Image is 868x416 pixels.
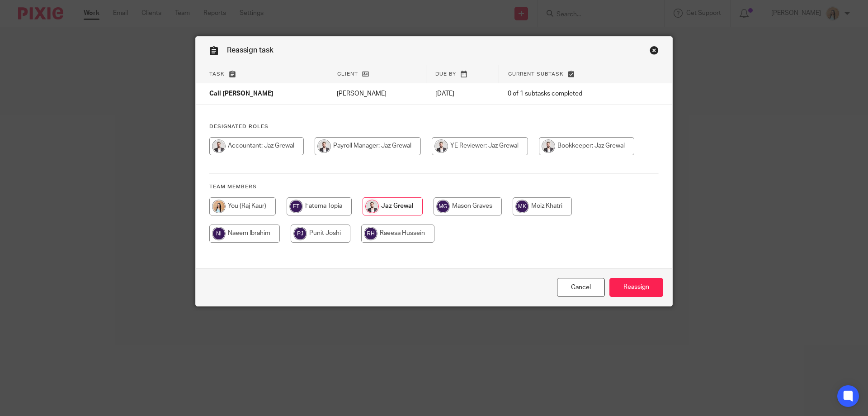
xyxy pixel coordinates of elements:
input: Reassign [609,278,663,297]
span: Task [209,72,225,77]
span: Due by [435,72,456,77]
a: Close this dialog window [557,278,605,297]
p: [PERSON_NAME] [337,89,417,98]
h4: Team members [209,183,659,191]
span: Current subtask [508,72,564,77]
h4: Designated Roles [209,123,659,130]
p: [DATE] [435,89,490,98]
a: Close this dialog window [650,46,659,58]
span: Call [PERSON_NAME] [209,91,274,97]
span: Reassign task [227,47,274,54]
td: 0 of 1 subtasks completed [499,83,633,105]
span: Client [337,72,358,77]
